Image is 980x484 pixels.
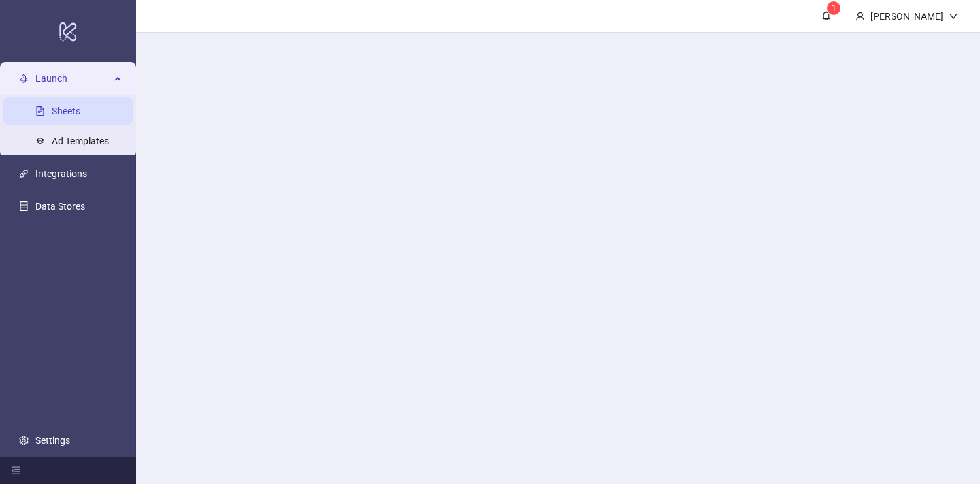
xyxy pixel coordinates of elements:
[52,106,80,116] a: Sheets
[35,65,110,92] span: Launch
[949,12,958,21] span: down
[35,201,85,212] a: Data Stores
[19,74,29,83] span: rocket
[35,435,70,446] a: Settings
[11,466,20,475] span: menu-fold
[821,11,831,20] span: bell
[827,1,840,15] sup: 1
[832,3,836,13] span: 1
[35,168,87,179] a: Integrations
[865,9,949,24] div: [PERSON_NAME]
[855,12,865,21] span: user
[52,135,109,146] a: Ad Templates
